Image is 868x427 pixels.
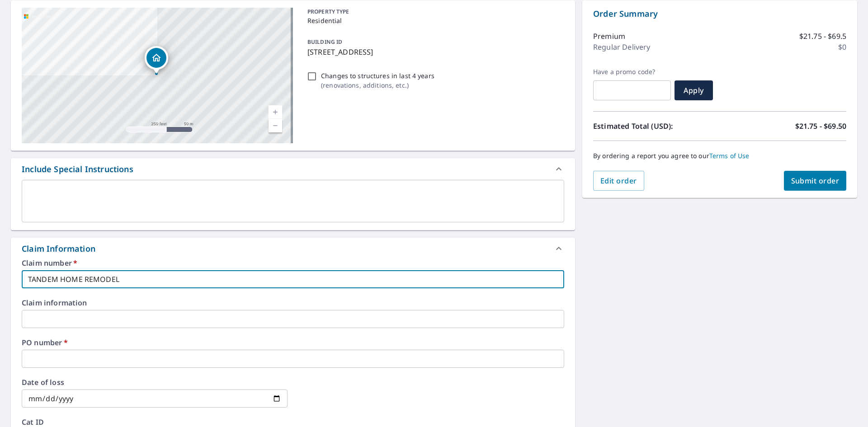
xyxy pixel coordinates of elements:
div: Dropped pin, building 1, Residential property, 13 Courthouse Rd Amherst, NH 03031 [145,46,168,74]
p: Premium [593,31,625,42]
p: PROPERTY TYPE [307,8,561,16]
p: ( renovations, additions, etc. ) [321,80,434,90]
p: $21.75 - $69.5 [799,31,846,42]
p: [STREET_ADDRESS] [307,47,561,57]
p: Changes to structures in last 4 years [321,71,434,80]
p: Residential [307,16,561,25]
span: Edit order [600,176,637,186]
p: By ordering a report you agree to our [593,152,846,160]
p: Estimated Total (USD): [593,121,720,131]
label: Have a promo code? [593,68,671,76]
label: Claim information [22,299,564,306]
div: Claim Information [22,243,95,255]
span: Submit order [791,176,840,186]
p: BUILDING ID [307,38,342,46]
button: Edit order [593,171,644,191]
p: $21.75 - $69.50 [795,121,846,131]
label: Claim number [22,259,564,267]
label: Date of loss [22,379,288,386]
div: Claim Information [11,238,575,259]
a: Current Level 17, Zoom Out [269,119,282,132]
button: Submit order [784,171,847,191]
p: $0 [838,42,846,52]
span: Apply [682,85,706,95]
label: Cat ID [22,418,564,426]
div: Include Special Instructions [11,158,575,180]
p: Regular Delivery [593,42,650,52]
p: Order Summary [593,8,846,20]
a: Current Level 17, Zoom In [269,105,282,119]
button: Apply [675,80,713,100]
div: Include Special Instructions [22,163,133,175]
a: Terms of Use [709,151,750,160]
label: PO number [22,339,564,346]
